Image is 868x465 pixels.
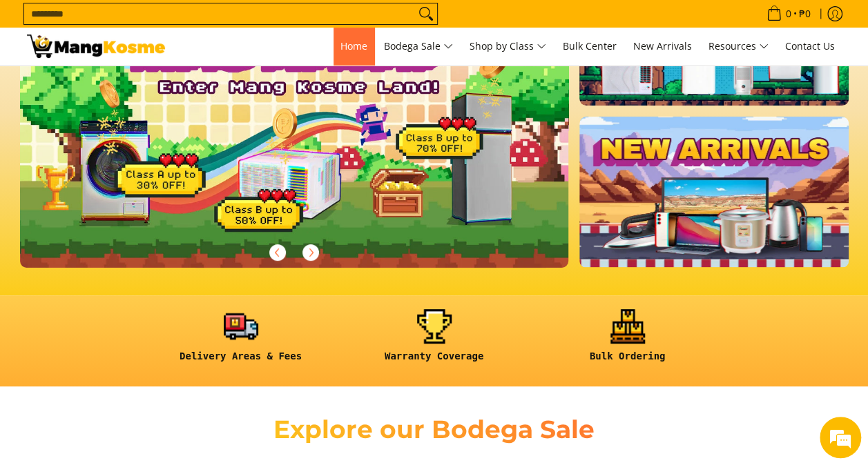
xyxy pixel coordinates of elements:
span: New Arrivals [633,39,692,52]
a: Home [334,28,374,65]
a: Shop by Class [463,28,553,65]
a: New Arrivals [626,28,699,65]
h2: Explore our Bodega Sale [234,414,635,445]
span: Bulk Center [563,39,617,52]
span: 0 [784,9,793,19]
a: Bodega Sale [377,28,460,65]
span: Home [340,39,367,52]
a: <h6><strong>Bulk Ordering</strong></h6> [538,309,717,373]
span: Resources [708,38,769,55]
span: Contact Us [785,39,835,52]
span: ₱0 [797,9,813,19]
nav: Main Menu [179,28,842,65]
span: Bodega Sale [384,38,453,55]
button: Next [296,237,326,268]
span: • [762,6,815,21]
a: Bulk Center [556,28,624,65]
a: Resources [702,28,775,65]
button: Previous [262,237,293,268]
button: Search [415,3,437,24]
span: Shop by Class [470,38,546,55]
a: <h6><strong>Warranty Coverage</strong></h6> [345,309,524,373]
a: Contact Us [778,28,842,65]
img: Mang Kosme: Your Home Appliances Warehouse Sale Partner! [27,34,165,58]
a: <h6><strong>Delivery Areas & Fees</strong></h6> [151,309,331,373]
